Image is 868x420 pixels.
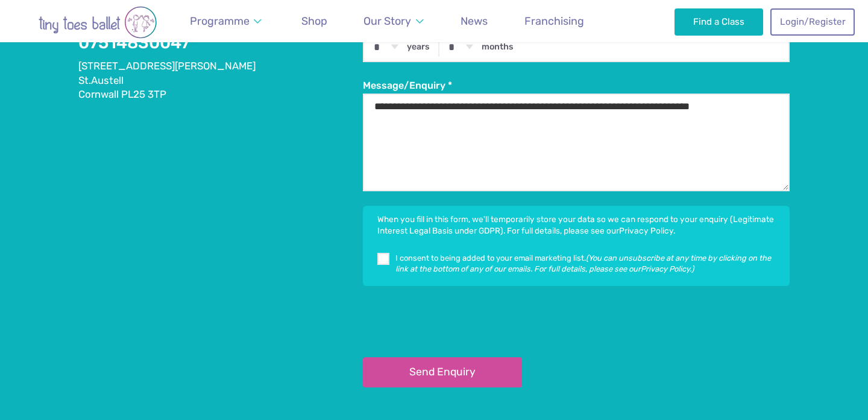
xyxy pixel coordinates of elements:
span: Our Story [363,14,411,27]
label: months [482,42,514,52]
p: When you fill in this form, we'll temporarily store your data so we can respond to your enquiry (... [377,214,778,237]
button: Send Enquiry [363,357,522,388]
label: years [407,42,430,52]
img: tiny toes ballet [13,6,182,39]
span: Franchising [524,14,584,27]
a: News [455,8,493,35]
span: Shop [301,14,327,27]
a: Our Story [358,8,429,35]
a: Programme [184,8,268,35]
a: Find a Class [675,8,763,35]
label: Message/Enquiry * [363,79,790,92]
a: Privacy Policy [641,264,690,274]
address: [STREET_ADDRESS][PERSON_NAME] St.Austell Cornwall PL25 3TP [78,59,363,102]
a: Franchising [519,8,590,35]
a: Shop [296,8,333,35]
em: (You can unsubscribe at any time by clicking on the link at the bottom of any of our emails. For ... [395,253,771,274]
p: I consent to being added to your email marketing list. [395,253,778,275]
span: News [461,14,488,27]
iframe: reCAPTCHA [363,298,546,345]
a: Login/Register [770,8,855,35]
span: Programme [190,14,250,27]
a: 07514830047 [78,33,190,52]
a: Privacy Policy [619,226,673,235]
